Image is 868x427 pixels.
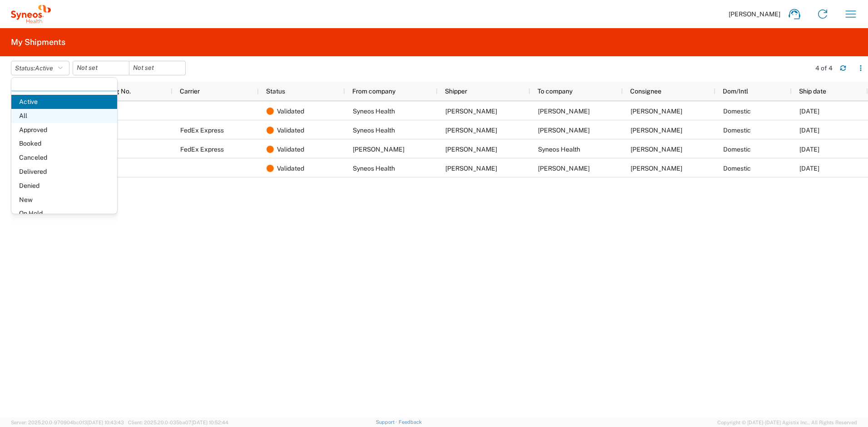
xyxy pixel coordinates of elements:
span: Canceled [11,151,117,165]
span: Domestic [723,165,751,172]
button: Status:Active [11,61,69,75]
span: Allison Callaghan [538,108,590,115]
span: Validated [277,159,304,178]
span: Domestic [723,108,751,115]
span: Syneos Health [353,165,395,172]
span: On Hold [11,206,117,221]
span: Melanie Watson [631,165,682,172]
span: Status [266,88,285,95]
span: Amy Fuhrman [353,146,404,153]
span: Ayman Abboud [631,146,682,153]
span: 09/24/2025 [799,108,819,115]
input: Not set [73,61,129,75]
span: To company [538,88,572,95]
span: [PERSON_NAME] [729,10,780,18]
span: Client: 2025.20.0-035ba07 [128,420,228,425]
span: Server: 2025.20.0-970904bc0f3 [11,420,124,425]
span: Syneos Health [353,108,395,115]
span: Ayman Abboud [445,108,497,115]
span: Domestic [723,127,751,134]
span: Validated [277,102,304,121]
span: 09/16/2025 [799,146,819,153]
a: Feedback [399,419,422,425]
span: Consignee [630,88,661,95]
span: New [11,193,117,207]
span: 07/11/2025 [799,165,819,172]
h2: My Shipments [11,37,65,48]
span: Syneos Health [538,146,580,153]
span: From company [352,88,395,95]
span: Copyright © [DATE]-[DATE] Agistix Inc., All Rights Reserved [717,418,857,427]
span: Active [35,64,53,72]
span: Amy Fuhrman [631,127,682,134]
span: Validated [277,140,304,159]
span: Allison Callaghan [631,108,682,115]
span: Approved [11,123,117,137]
span: Shipper [445,88,467,95]
span: Melanie Watson [538,165,590,172]
a: Support [376,419,399,425]
span: 09/16/2025 [799,127,819,134]
span: FedEx Express [180,146,224,153]
span: Validated [277,121,304,140]
span: Denied [11,179,117,193]
span: Dom/Intl [723,88,748,95]
span: Ship date [799,88,826,95]
span: Carrier [180,88,200,95]
span: Booked [11,137,117,151]
span: Delivered [11,165,117,179]
input: Not set [129,61,185,75]
span: FedEx Express [180,127,224,134]
span: Amy Fuhrman [445,146,497,153]
span: [DATE] 10:52:44 [192,420,228,425]
span: Active [11,95,117,109]
span: [DATE] 10:43:43 [87,420,124,425]
span: Amy Fuhrman [538,127,590,134]
span: All [11,109,117,123]
span: Syneos Health [353,127,395,134]
div: 4 of 4 [815,64,833,72]
span: Domestic [723,146,751,153]
span: Ayman Abboud [445,165,497,172]
span: Ayman Abboud [445,127,497,134]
